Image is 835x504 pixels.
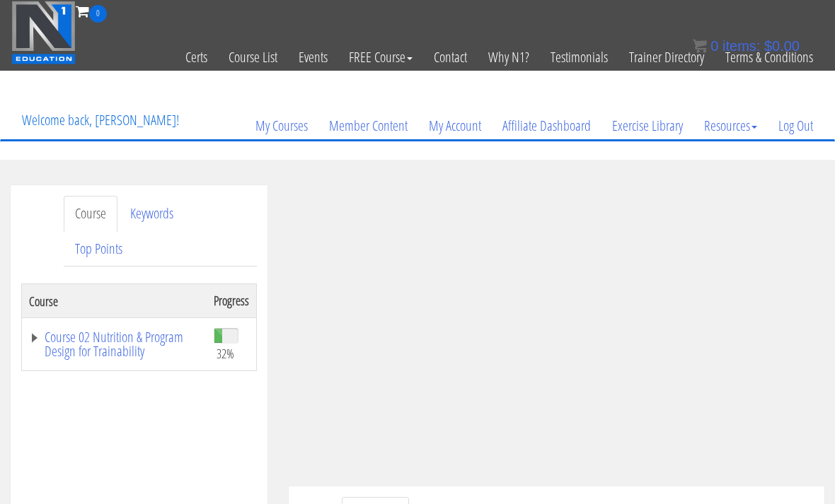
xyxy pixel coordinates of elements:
[764,38,800,54] bdi: 0.00
[764,38,772,54] span: $
[601,92,693,160] a: Exercise Library
[119,196,185,232] a: Keywords
[768,92,824,160] a: Log Out
[478,23,540,92] a: Why N1?
[76,1,107,20] a: 0
[217,346,234,361] span: 32%
[245,92,318,160] a: My Courses
[618,23,715,92] a: Trainer Directory
[11,1,76,64] img: n1-education
[492,92,601,160] a: Affiliate Dashboard
[218,23,288,92] a: Course List
[89,5,107,23] span: 0
[418,92,492,160] a: My Account
[64,196,117,232] a: Course
[64,231,134,267] a: Top Points
[288,23,338,92] a: Events
[710,38,718,54] span: 0
[423,23,478,92] a: Contact
[11,92,190,148] p: Welcome back, [PERSON_NAME]!
[29,330,200,358] a: Course 02 Nutrition & Program Design for Trainability
[318,92,418,160] a: Member Content
[22,284,207,318] th: Course
[175,23,218,92] a: Certs
[338,23,423,92] a: FREE Course
[693,38,800,54] a: 0 items: $0.00
[207,284,257,318] th: Progress
[693,92,768,160] a: Resources
[540,23,618,92] a: Testimonials
[715,23,824,92] a: Terms & Conditions
[693,39,707,53] img: icon11.png
[722,38,760,54] span: items:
